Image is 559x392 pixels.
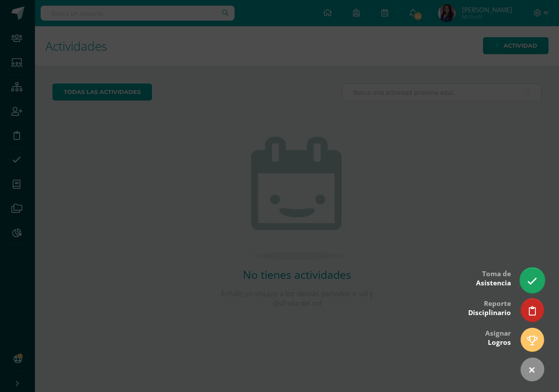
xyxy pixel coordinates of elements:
[468,293,511,322] div: Reporte
[485,323,511,351] div: Asignar
[476,264,511,292] div: Toma de
[476,278,511,288] span: Asistencia
[488,338,511,347] span: Logros
[468,308,511,317] span: Disciplinario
